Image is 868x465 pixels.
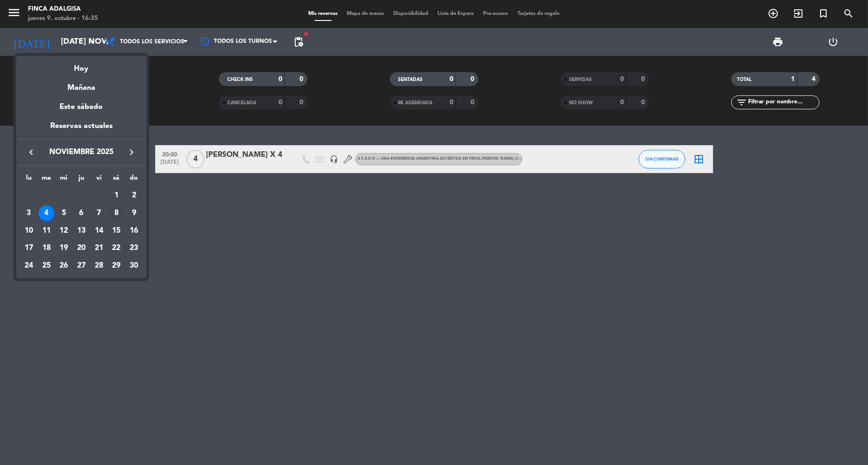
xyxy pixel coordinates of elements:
[125,173,143,187] th: domingo
[39,205,54,221] div: 4
[90,222,108,240] td: 14 de noviembre de 2025
[73,222,90,240] td: 13 de noviembre de 2025
[73,173,90,187] th: jueves
[91,258,107,274] div: 28
[126,258,142,274] div: 30
[90,239,108,257] td: 21 de noviembre de 2025
[125,222,143,240] td: 16 de noviembre de 2025
[55,222,73,240] td: 12 de noviembre de 2025
[73,204,90,222] td: 6 de noviembre de 2025
[73,240,89,256] div: 20
[108,258,124,274] div: 29
[39,223,54,239] div: 11
[40,146,123,158] span: noviembre 2025
[20,257,38,275] td: 24 de noviembre de 2025
[56,258,72,274] div: 26
[123,146,140,158] button: keyboard_arrow_right
[55,257,73,275] td: 26 de noviembre de 2025
[126,240,142,256] div: 23
[108,205,124,221] div: 8
[108,222,126,240] td: 15 de noviembre de 2025
[38,222,55,240] td: 11 de noviembre de 2025
[38,204,55,222] td: 4 de noviembre de 2025
[26,147,37,158] i: keyboard_arrow_left
[21,205,37,221] div: 3
[55,239,73,257] td: 19 de noviembre de 2025
[16,75,146,94] div: Mañana
[108,257,126,275] td: 29 de noviembre de 2025
[56,223,72,239] div: 12
[20,173,38,187] th: lunes
[125,187,143,204] td: 2 de noviembre de 2025
[38,173,55,187] th: martes
[16,120,146,139] div: Reservas actuales
[108,188,124,203] div: 1
[21,240,37,256] div: 17
[125,204,143,222] td: 9 de noviembre de 2025
[20,187,108,204] td: NOV.
[55,173,73,187] th: miércoles
[90,257,108,275] td: 28 de noviembre de 2025
[126,147,137,158] i: keyboard_arrow_right
[23,146,40,158] button: keyboard_arrow_left
[21,223,37,239] div: 10
[91,223,107,239] div: 14
[16,94,146,120] div: Este sábado
[108,223,124,239] div: 15
[126,188,142,203] div: 2
[56,240,72,256] div: 19
[125,239,143,257] td: 23 de noviembre de 2025
[91,240,107,256] div: 21
[73,257,90,275] td: 27 de noviembre de 2025
[73,239,90,257] td: 20 de noviembre de 2025
[91,205,107,221] div: 7
[21,258,37,274] div: 24
[73,258,89,274] div: 27
[39,240,54,256] div: 18
[108,204,126,222] td: 8 de noviembre de 2025
[108,240,124,256] div: 22
[56,205,72,221] div: 5
[55,204,73,222] td: 5 de noviembre de 2025
[20,204,38,222] td: 3 de noviembre de 2025
[16,56,146,75] div: Hoy
[90,173,108,187] th: viernes
[73,223,89,239] div: 13
[108,239,126,257] td: 22 de noviembre de 2025
[38,239,55,257] td: 18 de noviembre de 2025
[20,239,38,257] td: 17 de noviembre de 2025
[125,257,143,275] td: 30 de noviembre de 2025
[20,222,38,240] td: 10 de noviembre de 2025
[73,205,89,221] div: 6
[108,187,126,204] td: 1 de noviembre de 2025
[126,205,142,221] div: 9
[126,223,142,239] div: 16
[90,204,108,222] td: 7 de noviembre de 2025
[38,257,55,275] td: 25 de noviembre de 2025
[39,258,54,274] div: 25
[108,173,126,187] th: sábado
